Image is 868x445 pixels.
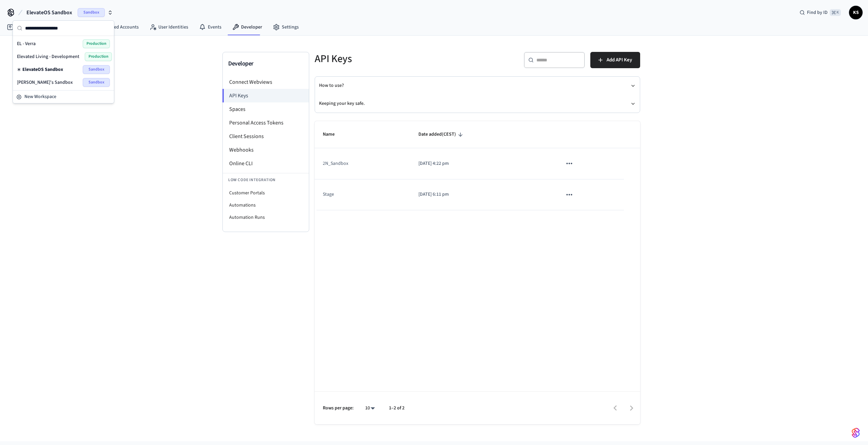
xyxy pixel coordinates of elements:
li: Personal Access Tokens [223,116,309,130]
a: User Identities [144,21,194,33]
span: [PERSON_NAME]'s Sandbox [17,79,73,86]
li: Automation Runs [223,211,309,224]
li: Low Code Integration [223,173,309,187]
span: Sandbox [78,8,105,17]
a: Settings [268,21,304,33]
button: New Workspace [14,91,113,102]
button: Add API Key [590,52,640,68]
li: Connect Webviews [223,75,309,89]
span: ⌘ K [830,9,841,16]
div: Suggestions [13,36,114,90]
span: New Workspace [24,93,56,100]
span: KS [850,6,862,19]
h3: Developer [228,59,303,69]
button: KS [849,6,863,19]
li: Client Sessions [223,130,309,143]
p: [DATE] 4:22 pm [418,160,546,167]
span: Elevated Living - Development [17,53,79,60]
li: API Keys [222,89,309,102]
a: Events [194,21,227,33]
li: Spaces [223,102,309,116]
span: EL - Verra [17,40,36,47]
span: Sandbox [83,78,110,87]
span: ElevateOS Sandbox [22,66,63,73]
span: Production [83,39,110,48]
h5: API Keys [315,52,473,66]
span: Production [85,52,112,61]
a: Devices [1,21,37,33]
button: Keeping your key safe. [319,95,636,113]
p: Rows per page: [323,405,354,412]
span: Find by ID [807,9,828,16]
img: SeamLogoGradient.69752ec5.svg [852,427,860,438]
a: Developer [227,21,268,33]
button: How to use? [319,77,636,95]
li: Webhooks [223,143,309,157]
span: ElevateOS Sandbox [26,8,72,17]
span: Add API Key [607,56,632,64]
p: [DATE] 6:11 pm [418,191,546,198]
li: Automations [223,199,309,211]
div: Find by ID⌘ K [794,6,846,19]
span: Name [323,129,343,140]
table: sticky table [315,121,640,210]
li: Online CLI [223,157,309,170]
p: 1–2 of 2 [389,405,405,412]
span: Date added(CEST) [418,129,465,140]
li: Customer Portals [223,187,309,199]
div: 10 [362,403,378,413]
span: Sandbox [83,65,110,74]
td: 2N_Sandbox [315,148,410,179]
td: Stage [315,179,410,210]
